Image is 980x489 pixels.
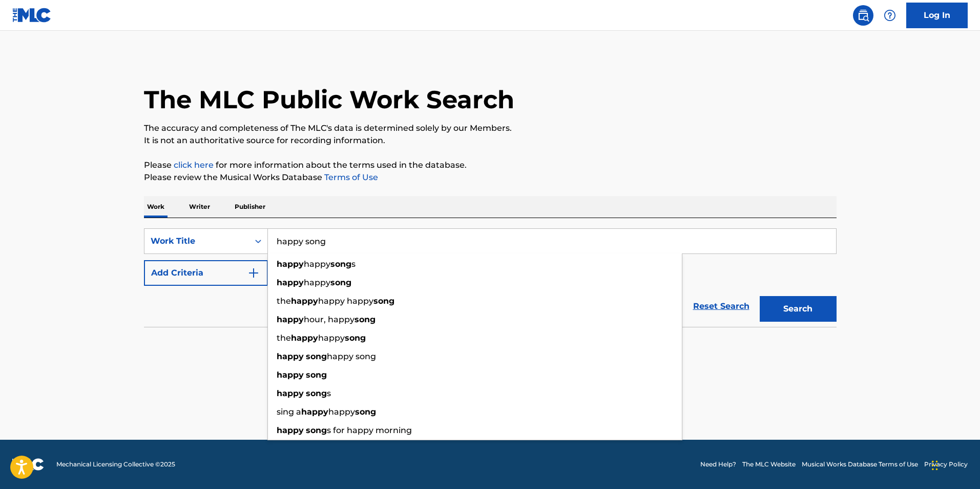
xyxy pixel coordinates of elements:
strong: song [330,278,351,287]
a: click here [174,160,214,170]
strong: song [355,315,376,324]
strong: happy [277,425,304,435]
img: search [857,9,869,22]
h1: The MLC Public Work Search [144,84,514,115]
span: s [351,259,356,269]
p: Please for more information about the terms used in the database. [144,159,837,171]
strong: happy [277,259,304,269]
span: s for happy morning [327,425,412,435]
strong: happy [291,296,318,306]
a: Privacy Policy [924,460,968,469]
strong: song [306,351,327,361]
div: Help [880,5,900,26]
iframe: Chat Widget [929,440,980,489]
img: 9d2ae6d4665cec9f34b9.svg [247,267,260,279]
form: Search Form [144,228,837,327]
span: Mechanical Licensing Collective © 2025 [56,460,175,469]
strong: happy [277,315,304,324]
strong: song [373,296,394,306]
span: happy [304,259,330,269]
p: Publisher [232,196,268,218]
span: happy song [327,351,376,361]
p: Writer [186,196,213,218]
p: Work [144,196,168,218]
p: The accuracy and completeness of The MLC's data is determined solely by our Members. [144,122,837,134]
button: Add Criteria [144,260,268,286]
span: s [327,388,331,398]
strong: happy [291,333,318,343]
strong: happy [277,351,304,361]
span: happy happy [318,296,373,306]
strong: happy [277,388,304,398]
div: Drag [932,450,938,481]
a: Log In [906,3,968,28]
a: The MLC Website [742,460,796,469]
span: the [277,333,291,343]
span: the [277,296,291,306]
span: sing a [277,407,301,417]
span: happy [318,333,345,343]
strong: song [355,407,376,417]
a: Need Help? [700,460,736,469]
strong: song [306,370,327,380]
a: Terms of Use [322,172,378,182]
strong: song [330,259,351,269]
span: happy [328,407,355,417]
img: help [884,9,896,22]
strong: happy [277,278,304,287]
img: logo [12,458,44,471]
strong: happy [277,370,304,380]
span: hour, happy [304,315,355,324]
a: Musical Works Database Terms of Use [802,460,918,469]
a: Reset Search [688,295,755,318]
strong: song [345,333,366,343]
p: It is not an authoritative source for recording information. [144,134,837,147]
div: Work Title [151,235,243,247]
strong: song [306,388,327,398]
strong: song [306,425,327,435]
span: happy [304,278,330,287]
strong: happy [301,407,328,417]
button: Search [760,296,837,322]
img: MLC Logo [12,8,52,23]
p: Please review the Musical Works Database [144,171,837,184]
a: Public Search [853,5,873,26]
